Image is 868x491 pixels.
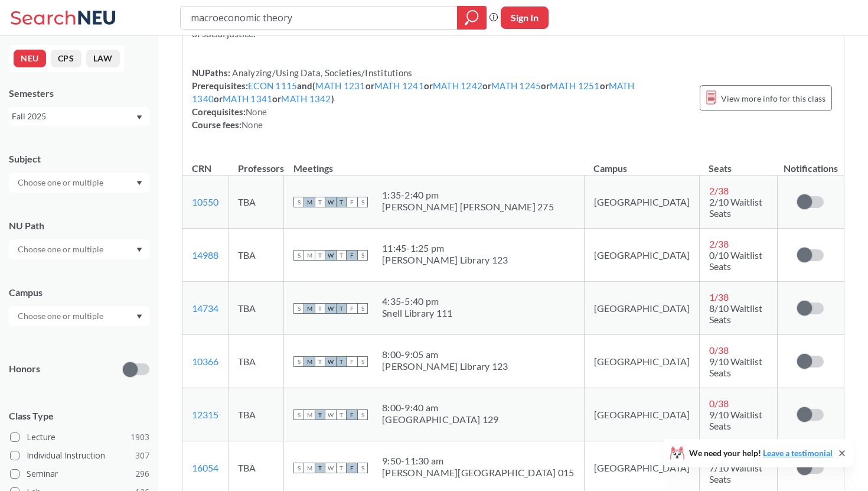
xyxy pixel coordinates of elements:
span: W [325,197,336,207]
span: M [304,250,315,261]
div: 8:00 - 9:40 am [382,402,498,414]
div: [PERSON_NAME] Library 123 [382,360,508,372]
span: 1 / 38 [709,291,729,303]
div: [GEOGRAPHIC_DATA] 129 [382,414,498,425]
div: 4:35 - 5:40 pm [382,295,452,307]
td: [GEOGRAPHIC_DATA] [584,175,699,229]
input: Choose one or multiple [12,242,111,256]
td: [GEOGRAPHIC_DATA] [584,282,699,335]
span: T [336,409,347,420]
span: T [315,463,325,473]
span: 2/10 Waitlist Seats [709,196,762,219]
p: Honors [9,362,40,376]
a: MATH 1341 [223,93,272,104]
span: None [246,106,267,117]
a: MATH 1342 [281,93,331,104]
label: Individual Instruction [10,448,149,463]
input: Choose one or multiple [12,309,111,323]
span: M [304,463,315,473]
span: W [325,409,336,420]
div: 11:45 - 1:25 pm [382,242,508,254]
span: S [357,409,368,420]
div: magnifying glass [457,6,487,30]
span: S [293,197,304,207]
span: S [357,356,368,367]
a: ECON 1115 [248,80,297,91]
th: Professors [229,150,284,175]
th: Notifications [778,150,844,175]
div: Subject [9,152,149,165]
a: MATH 1245 [491,80,541,91]
span: 0 / 38 [709,344,729,356]
span: 9/10 Waitlist Seats [709,356,762,378]
span: 2 / 38 [709,185,729,196]
span: F [347,197,357,207]
a: 12315 [192,409,218,420]
span: T [315,303,325,314]
a: 14988 [192,249,218,261]
input: Choose one or multiple [12,175,111,190]
label: Seminar [10,466,149,482]
a: 14734 [192,303,218,314]
span: W [325,303,336,314]
div: 1:35 - 2:40 pm [382,189,554,201]
span: T [315,250,325,261]
div: Semesters [9,87,149,100]
td: TBA [229,335,284,388]
span: M [304,409,315,420]
label: Lecture [10,430,149,445]
button: LAW [86,50,120,67]
span: 1903 [130,431,149,444]
span: F [347,463,357,473]
span: T [336,356,347,367]
span: T [336,463,347,473]
div: NUPaths: Prerequisites: and ( or or or or or or or ) Corequisites: Course fees: [192,66,688,131]
span: 2 / 38 [709,238,729,249]
span: F [347,303,357,314]
div: CRN [192,162,211,175]
svg: Dropdown arrow [136,181,142,186]
span: 0/10 Waitlist Seats [709,249,762,272]
span: W [325,356,336,367]
span: Class Type [9,409,149,422]
span: F [347,250,357,261]
span: T [315,409,325,420]
span: S [357,197,368,207]
div: Fall 2025Dropdown arrow [9,107,149,126]
svg: magnifying glass [465,9,479,26]
span: 307 [135,449,149,462]
span: W [325,250,336,261]
div: Campus [9,286,149,299]
td: [GEOGRAPHIC_DATA] [584,388,699,441]
td: TBA [229,282,284,335]
span: M [304,356,315,367]
span: S [293,303,304,314]
span: T [336,303,347,314]
a: Leave a testimonial [763,448,833,458]
div: NU Path [9,219,149,232]
span: S [357,303,368,314]
span: S [293,409,304,420]
span: None [242,119,263,130]
span: We need your help! [689,449,833,457]
th: Campus [584,150,699,175]
span: W [325,463,336,473]
span: T [336,250,347,261]
span: T [315,356,325,367]
span: T [315,197,325,207]
svg: Dropdown arrow [136,314,142,319]
span: F [347,356,357,367]
a: MATH 1251 [550,80,599,91]
a: 10366 [192,356,218,367]
td: [GEOGRAPHIC_DATA] [584,335,699,388]
span: 8/10 Waitlist Seats [709,303,762,325]
span: S [293,463,304,473]
div: Dropdown arrow [9,173,149,193]
button: Sign In [501,6,549,29]
span: M [304,303,315,314]
th: Seats [699,150,778,175]
td: TBA [229,229,284,282]
span: View more info for this class [721,91,825,106]
span: 9/10 Waitlist Seats [709,409,762,431]
td: TBA [229,175,284,229]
